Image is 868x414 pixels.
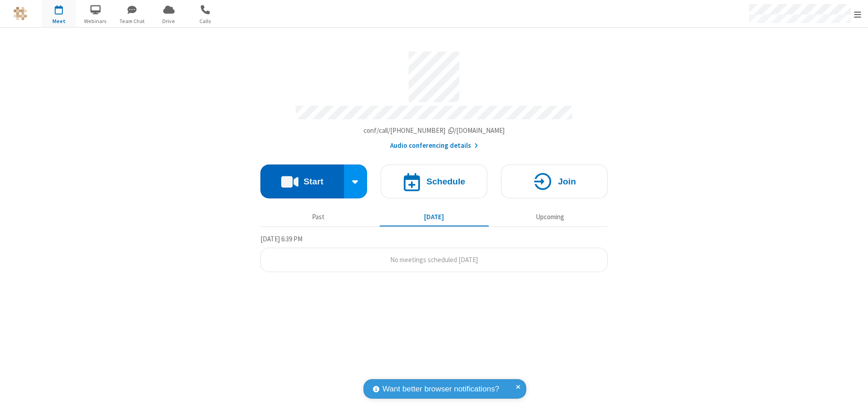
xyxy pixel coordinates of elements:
[260,235,302,243] span: [DATE] 6:39 PM
[382,383,499,395] span: Want better browser notifications?
[260,165,344,198] button: Start
[344,165,368,198] div: Start conference options
[363,126,505,135] span: Copy my meeting room link
[363,126,505,136] button: Copy my meeting room linkCopy my meeting room link
[501,165,608,198] button: Join
[42,17,76,25] span: Meet
[260,45,608,151] section: Account details
[264,208,373,226] button: Past
[390,141,478,151] button: Audio conferencing details
[260,234,608,273] section: Today's Meetings
[14,7,27,20] img: QA Selenium DO NOT DELETE OR CHANGE
[115,17,149,25] span: Team Chat
[380,208,489,226] button: [DATE]
[189,17,222,25] span: Calls
[381,165,487,198] button: Schedule
[152,17,186,25] span: Drive
[495,208,604,226] button: Upcoming
[558,177,576,186] h4: Join
[426,177,465,186] h4: Schedule
[303,177,323,186] h4: Start
[390,255,478,264] span: No meetings scheduled [DATE]
[79,17,113,25] span: Webinars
